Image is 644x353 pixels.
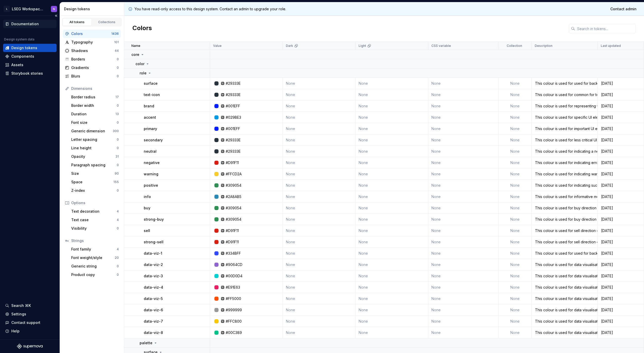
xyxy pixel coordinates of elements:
div: This colour is used for sell direction or intent. [532,239,597,245]
div: Text case [71,217,117,222]
div: Strings [71,238,119,243]
td: None [283,316,356,327]
p: positive [144,183,158,188]
div: Storybook stories [11,71,43,76]
a: Font family4 [69,245,121,253]
td: None [428,248,498,259]
div: [DATE] [598,205,643,211]
div: Font size [71,120,117,125]
p: role [140,71,147,76]
p: data-viz-2 [144,262,163,267]
div: 0 [117,273,119,277]
div: This colour is used for indicating errors or a negative sentiment. It's used for validation messa... [532,160,597,165]
div: 44 [115,49,119,53]
div: Duration [71,111,115,117]
div: #309054 [226,217,241,222]
td: None [283,248,356,259]
p: Collection [507,44,522,48]
a: Colors1436 [63,30,121,38]
td: None [498,236,532,248]
div: Components [11,54,34,59]
span: Contact admin [610,6,637,12]
td: None [283,304,356,316]
a: Border radius17 [69,93,121,101]
td: None [283,89,356,100]
div: [DATE] [598,149,643,154]
div: [DATE] [598,183,643,188]
td: None [498,270,532,282]
a: Letter spacing0 [69,135,121,144]
button: LLSEG Workspace Design SystemN [1,3,59,14]
a: Product copy0 [69,271,121,279]
td: None [356,168,428,180]
td: None [356,225,428,236]
div: Options [71,200,119,205]
div: This colour is used for common for text and icons. [532,92,597,97]
td: None [283,225,356,236]
div: 20 [115,256,119,260]
td: None [498,112,532,123]
a: Line height0 [69,144,121,152]
p: buy [144,205,150,211]
td: None [428,180,498,191]
td: None [428,134,498,146]
a: Font weight/style20 [69,254,121,262]
div: Font family [71,247,117,252]
td: None [356,78,428,89]
p: negative [144,160,160,165]
p: data-viz-6 [144,307,163,313]
div: 13 [115,112,119,116]
div: #9064CD [226,262,242,267]
div: Borders [71,57,117,62]
div: #001EFF [226,126,240,131]
div: #29333E [226,137,241,143]
td: None [498,134,532,146]
div: [DATE] [598,285,643,290]
div: Line height [71,145,117,151]
td: None [356,134,428,146]
td: None [283,112,356,123]
div: This colour is used for indicating success or a positive sentiment. It's used for validation mess... [532,183,597,188]
p: warning [144,171,158,177]
div: This colour is used for data visualisations, charts, or graphs. It represents a different data ca... [532,307,597,313]
td: None [283,168,356,180]
div: This colour is used for buy direction or intent. [532,205,597,211]
div: Documentation [11,21,39,27]
a: Blurs0 [63,72,121,80]
td: None [498,304,532,316]
div: Help [11,329,20,334]
a: Documentation [3,20,57,28]
td: None [428,123,498,134]
button: Help [3,327,57,335]
div: Visibility [71,226,117,231]
a: Settings [3,310,57,318]
div: [DATE] [598,171,643,177]
p: Name [131,44,140,48]
div: #29333E [226,149,241,154]
div: This colour is used for data visualisations, charts, or graphs. It represents a different data ca... [532,319,597,324]
p: strong-sell [144,239,164,245]
h2: Colors [132,24,152,33]
div: 0 [117,74,119,78]
div: This colour is used for buy direction or intent. [532,217,597,222]
div: Collections [94,20,120,24]
div: 0 [117,137,119,142]
td: None [356,202,428,214]
a: Text case4 [69,216,121,224]
div: Product copy [71,272,117,277]
td: None [498,191,532,202]
td: None [356,180,428,191]
p: secondary [144,137,163,143]
td: None [283,191,356,202]
div: 0 [117,120,119,125]
a: Borders0 [63,55,121,63]
div: This colour is used for data visualisations, charts, or graphs. It represents a different data ca... [532,262,597,267]
p: neutral [144,149,157,154]
td: None [428,168,498,180]
div: Blurs [71,74,117,79]
td: None [356,89,428,100]
div: This colour is used for data visualisations, charts, or graphs. It represents a different data ca... [532,296,597,301]
td: None [498,259,532,270]
td: None [283,327,356,338]
td: None [283,293,356,304]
